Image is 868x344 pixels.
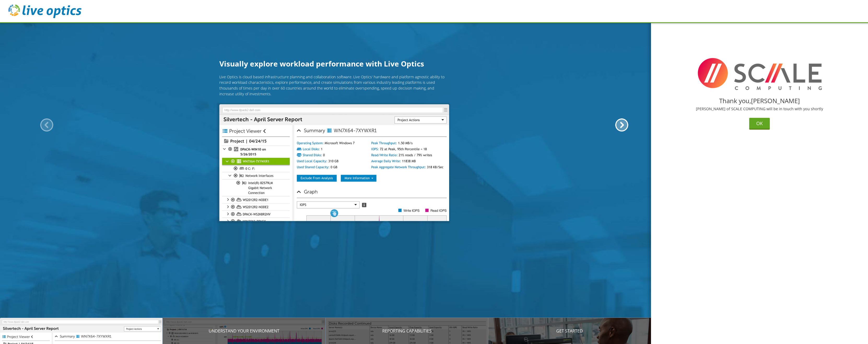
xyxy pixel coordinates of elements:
[749,118,770,130] button: OK
[655,98,864,104] h2: Thank you,
[326,328,488,334] p: Reporting Capabilities
[219,104,449,221] img: Introducing Live Optics
[692,55,828,93] img: I8TqFF2VWMAAAAASUVORK5CYII=
[655,107,864,111] p: [PERSON_NAME] of SCALE COMPUTING will be in touch with you shortly
[8,4,81,18] img: live_optics_svg.svg
[219,74,449,97] p: Live Optics is cloud based infrastructure planning and collaboration software. Live Optics' hardw...
[488,328,651,334] p: Get Started
[163,328,325,334] p: Understand your environment
[219,58,449,69] h1: Visually explore workload performance with Live Optics
[751,96,800,105] span: [PERSON_NAME]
